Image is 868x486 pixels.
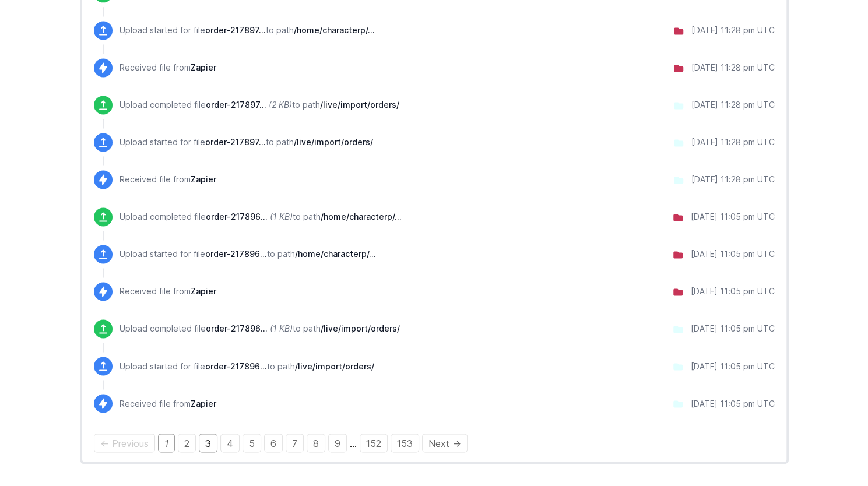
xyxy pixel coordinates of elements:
[691,248,775,260] div: [DATE] 11:05 pm UTC
[691,360,775,372] div: [DATE] 11:05 pm UTC
[691,397,775,409] div: [DATE] 11:05 pm UTC
[264,434,283,452] a: Page 6
[94,434,155,452] span: Previous page
[206,323,268,333] span: order-217896-2025-10-12-23.04.56.xml
[158,434,175,452] em: Page 1
[120,24,375,36] p: Upload started for file to path
[199,434,217,452] a: Page 3
[220,434,240,452] a: Page 4
[422,434,468,452] a: Next page
[120,136,373,148] p: Upload started for file to path
[191,398,216,408] span: Zapier
[206,212,268,221] span: order-217896-2025-10-12-23.04.56.xml.sent
[307,434,325,452] a: Page 8
[691,99,775,111] div: [DATE] 11:28 pm UTC
[120,397,216,409] p: Received file from
[321,323,400,333] span: /live/import/orders/
[294,25,375,35] span: /home/characterp/public_html/wp-content/uploads/wpallexport/exports/sent/
[270,323,293,333] i: (1 KB)
[94,436,775,450] div: Pagination
[328,434,347,452] a: Page 9
[360,434,388,452] a: Page 152
[191,286,216,296] span: Zapier
[205,249,267,259] span: order-217896-2025-10-12-23.04.56.xml.sent
[120,62,216,73] p: Received file from
[206,100,266,110] span: order-217897-2025-10-12-23.28.09.xml
[691,24,775,36] div: [DATE] 11:28 pm UTC
[691,174,775,185] div: [DATE] 11:28 pm UTC
[191,62,216,72] span: Zapier
[120,211,402,223] p: Upload completed file to path
[691,323,775,334] div: [DATE] 11:05 pm UTC
[205,137,266,147] span: order-217897-2025-10-12-23.28.09.xml
[243,434,261,452] a: Page 5
[691,286,775,297] div: [DATE] 11:05 pm UTC
[350,437,357,449] span: …
[295,361,374,371] span: /live/import/orders/
[321,212,402,221] span: /home/characterp/public_html/wp-content/uploads/wpallexport/exports/sent/
[191,174,216,184] span: Zapier
[391,434,419,452] a: Page 153
[320,100,399,110] span: /live/import/orders/
[691,211,775,223] div: [DATE] 11:05 pm UTC
[178,434,196,452] a: Page 2
[810,428,854,472] iframe: Drift Widget Chat Controller
[120,99,399,111] p: Upload completed file to path
[205,361,267,371] span: order-217896-2025-10-12-23.04.56.xml
[205,25,266,35] span: order-217897-2025-10-12-23.28.09.xml.sent
[270,212,293,221] i: (1 KB)
[120,248,376,260] p: Upload started for file to path
[295,249,376,259] span: /home/characterp/public_html/wp-content/uploads/wpallexport/exports/sent/
[294,137,373,147] span: /live/import/orders/
[286,434,304,452] a: Page 7
[120,323,400,334] p: Upload completed file to path
[691,136,775,148] div: [DATE] 11:28 pm UTC
[120,174,216,185] p: Received file from
[691,62,775,73] div: [DATE] 11:28 pm UTC
[269,100,292,110] i: (2 KB)
[120,286,216,297] p: Received file from
[120,360,374,372] p: Upload started for file to path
